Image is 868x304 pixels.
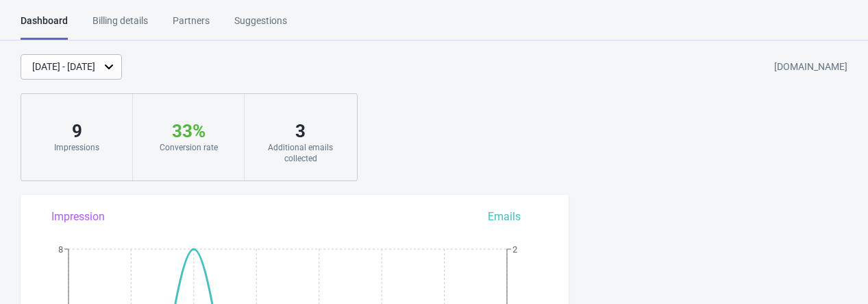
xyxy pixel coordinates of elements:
[35,142,119,153] div: Impressions
[21,14,68,40] div: Dashboard
[147,142,230,153] div: Conversion rate
[810,249,854,290] iframe: chat widget
[774,55,847,80] div: [DOMAIN_NAME]
[35,120,119,142] div: 9
[32,60,95,74] div: [DATE] - [DATE]
[92,14,148,38] div: Billing details
[147,120,230,142] div: 33 %
[173,14,210,38] div: Partners
[58,244,63,255] tspan: 8
[234,14,287,38] div: Suggestions
[258,142,343,164] div: Additional emails collected
[512,244,517,255] tspan: 2
[258,120,343,142] div: 3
